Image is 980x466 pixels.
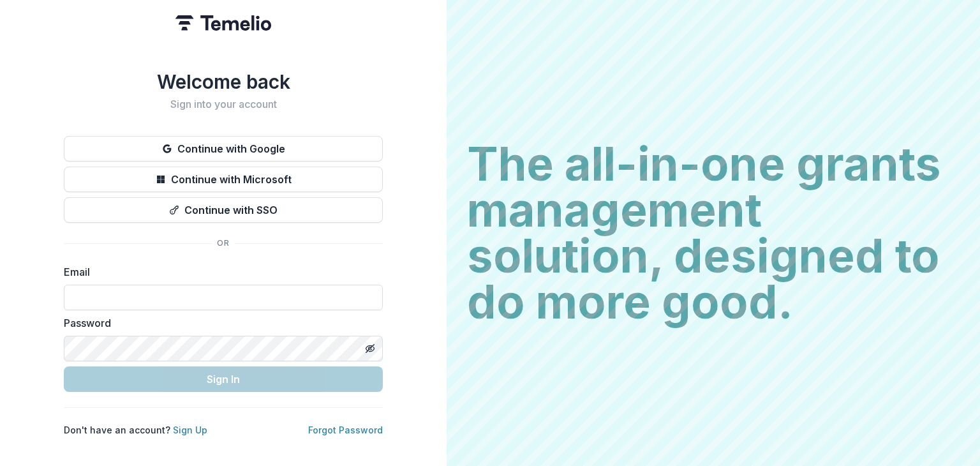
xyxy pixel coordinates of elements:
[64,70,383,93] h1: Welcome back
[173,425,207,435] a: Sign Up
[64,315,375,331] label: Password
[175,15,271,31] img: Temelio
[308,425,383,435] a: Forgot Password
[360,338,380,359] button: Toggle password visibility
[64,167,383,192] button: Continue with Microsoft
[64,366,383,392] button: Sign In
[64,197,383,223] button: Continue with SSO
[64,264,375,280] label: Email
[64,136,383,162] button: Continue with Google
[64,423,207,437] p: Don't have an account?
[64,98,383,110] h2: Sign into your account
